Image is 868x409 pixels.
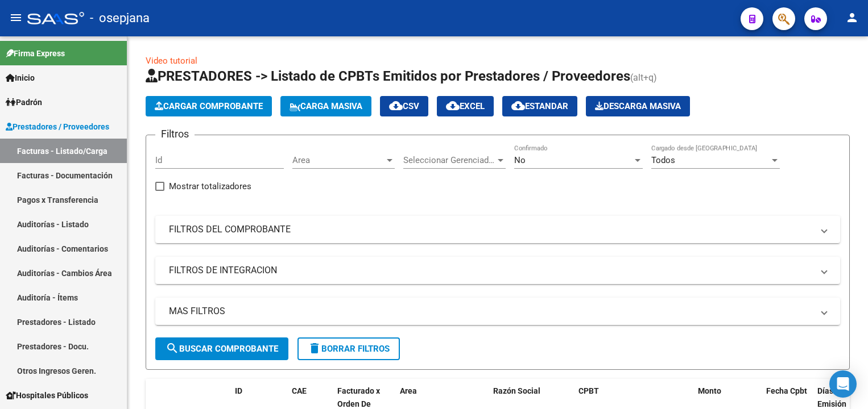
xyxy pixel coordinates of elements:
span: (alt+q) [630,72,657,83]
button: Carga Masiva [280,96,371,116]
span: Padrón [6,96,42,108]
mat-icon: search [166,341,179,355]
span: Inicio [6,72,35,84]
span: Carga Masiva [290,101,362,111]
span: CPBT [578,386,599,395]
span: No [514,155,526,165]
button: Buscar Comprobante [155,337,288,360]
h3: Filtros [155,126,195,142]
mat-expansion-panel-header: MAS FILTROS [155,298,840,325]
mat-panel-title: FILTROS DEL COMPROBANTE [169,223,813,236]
button: Descarga Masiva [586,96,690,116]
a: Video tutorial [146,56,197,66]
mat-expansion-panel-header: FILTROS DE INTEGRACION [155,257,840,284]
span: Descarga Masiva [595,101,681,111]
span: CAE [292,386,307,395]
button: Estandar [502,96,577,116]
span: Prestadores / Proveedores [6,120,109,133]
button: EXCEL [437,96,494,116]
span: Borrar Filtros [308,344,390,354]
span: Area [292,155,385,165]
span: Seleccionar Gerenciador [403,155,495,165]
mat-icon: cloud_download [389,99,403,112]
span: - osepjana [90,6,150,31]
mat-icon: menu [9,11,23,24]
span: Cargar Comprobante [155,101,263,111]
button: Borrar Filtros [297,337,400,360]
span: Razón Social [493,386,540,395]
div: Open Intercom Messenger [829,370,857,398]
button: Cargar Comprobante [146,96,272,116]
span: ID [235,386,242,395]
mat-icon: delete [308,341,321,355]
mat-panel-title: FILTROS DE INTEGRACION [169,264,813,277]
span: CSV [389,101,419,111]
mat-expansion-panel-header: FILTROS DEL COMPROBANTE [155,216,840,243]
span: PRESTADORES -> Listado de CPBTs Emitidos por Prestadores / Proveedores [146,68,630,84]
span: Hospitales Públicos [6,389,88,402]
span: Mostrar totalizadores [169,180,251,193]
span: Monto [698,386,721,395]
span: Facturado x Orden De [337,386,380,408]
span: Area [400,386,417,395]
span: EXCEL [446,101,485,111]
span: Todos [651,155,675,165]
span: Buscar Comprobante [166,344,278,354]
mat-icon: cloud_download [446,99,460,112]
mat-icon: person [845,11,859,24]
mat-panel-title: MAS FILTROS [169,305,813,318]
span: Fecha Cpbt [766,386,807,395]
app-download-masive: Descarga masiva de comprobantes (adjuntos) [586,96,690,116]
span: Estandar [511,101,568,111]
span: Días desde Emisión [817,386,857,408]
span: Firma Express [6,47,65,60]
button: CSV [380,96,428,116]
mat-icon: cloud_download [511,99,525,112]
